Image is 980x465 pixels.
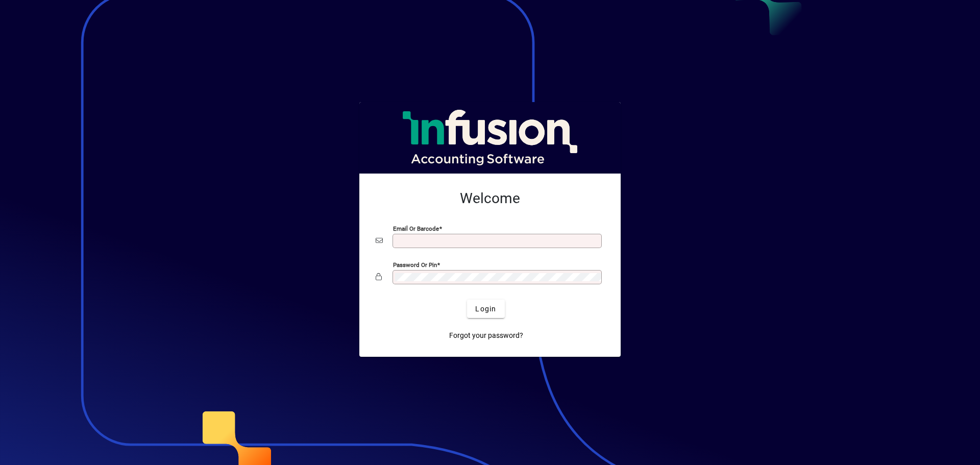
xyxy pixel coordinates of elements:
[376,190,604,207] h2: Welcome
[467,300,504,318] button: Login
[393,261,437,268] mat-label: Password or Pin
[445,326,527,345] a: Forgot your password?
[393,225,439,232] mat-label: Email or Barcode
[475,304,496,314] span: Login
[449,330,523,341] span: Forgot your password?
